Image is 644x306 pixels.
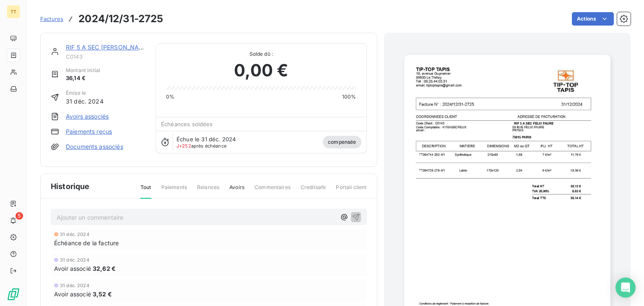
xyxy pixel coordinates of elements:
[66,112,109,121] a: Avoirs associés
[60,257,89,262] span: 31 déc. 2024
[78,11,163,26] h3: 2024/12/31-2725
[572,12,614,26] button: Actions
[66,67,100,74] span: Montant initial
[342,93,356,101] span: 100%
[229,184,244,198] span: Avoirs
[93,290,112,298] span: 3,52 €
[177,143,191,149] span: J+252
[301,184,326,198] span: Creditsafe
[66,127,112,136] a: Paiements reçus
[323,136,361,148] span: compensée
[7,5,20,18] div: TT
[66,53,145,60] span: C0143
[60,232,89,237] span: 31 déc. 2024
[66,97,104,106] span: 31 déc. 2024
[54,264,91,273] span: Avoir associé
[66,74,100,83] span: 36,14 €
[161,184,187,198] span: Paiements
[16,212,23,220] span: 5
[140,184,151,199] span: Tout
[161,121,213,127] span: Échéances soldées
[40,15,63,23] a: Factures
[51,181,90,192] span: Historique
[166,93,174,101] span: 0%
[66,89,104,97] span: Émise le
[254,184,291,198] span: Commentaires
[615,277,636,298] div: Open Intercom Messenger
[54,239,119,247] span: Échéance de la facture
[7,288,20,301] img: Logo LeanPay
[93,264,116,273] span: 32,62 €
[166,50,356,58] span: Solde dû :
[40,16,63,22] span: Factures
[234,58,288,83] span: 0,00 €
[66,143,123,151] a: Documents associés
[177,143,226,148] span: après échéance
[54,290,91,298] span: Avoir associé
[336,184,366,198] span: Portail client
[197,184,219,198] span: Relances
[66,44,150,51] a: RIF 5 A SEC [PERSON_NAME]
[177,136,236,143] span: Échue le 31 déc. 2024
[60,283,89,288] span: 31 déc. 2024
